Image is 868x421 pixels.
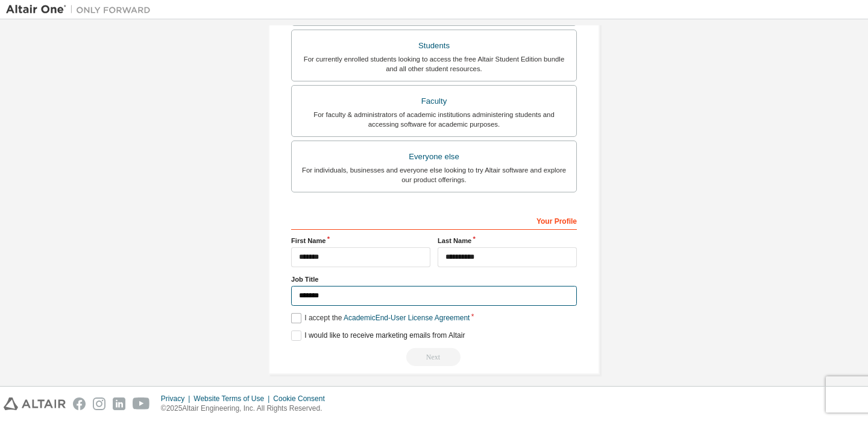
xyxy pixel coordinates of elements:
[299,37,569,54] div: Students
[161,404,332,414] p: © 2025 Altair Engineering, Inc. All Rights Reserved.
[291,331,465,341] label: I would like to receive marketing emails from Altair
[344,314,470,322] a: Academic End-User License Agreement
[299,93,569,110] div: Faculty
[193,394,273,404] div: Website Terms of Use
[299,110,569,129] div: For faculty & administrators of academic institutions administering students and accessing softwa...
[291,210,577,230] div: Your Profile
[291,313,470,323] label: I accept the
[4,397,66,410] img: altair_logo.svg
[6,4,157,16] img: Altair One
[273,394,332,404] div: Cookie Consent
[161,394,193,404] div: Privacy
[438,236,577,245] label: Last Name
[291,274,577,284] label: Job Title
[299,165,569,185] div: For individuals, businesses and everyone else looking to try Altair software and explore our prod...
[299,148,569,165] div: Everyone else
[299,54,569,74] div: For currently enrolled students looking to access the free Altair Student Edition bundle and all ...
[133,397,150,410] img: youtube.svg
[93,397,105,410] img: instagram.svg
[73,397,86,410] img: facebook.svg
[113,397,125,410] img: linkedin.svg
[291,236,430,245] label: First Name
[291,348,577,366] div: Read and acccept EULA to continue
